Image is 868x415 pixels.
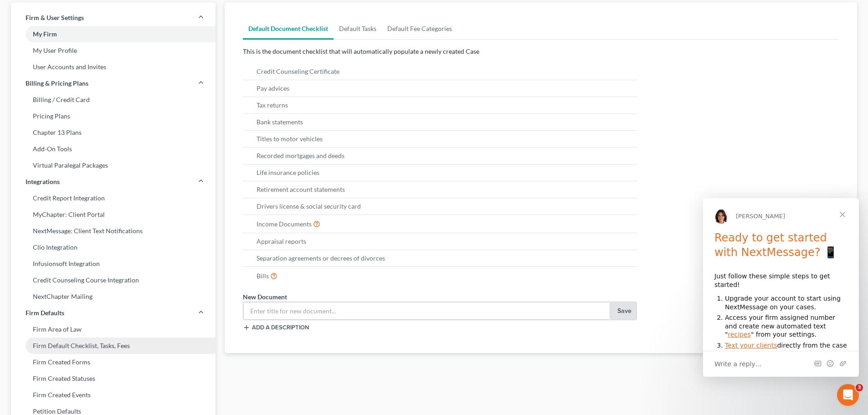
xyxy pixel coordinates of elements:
[26,308,64,318] span: Firm Defaults
[11,321,216,338] a: Firm Area of Law
[11,92,216,108] a: Billing / Credit Card
[837,384,859,406] iframe: Intercom live chat
[26,79,88,88] span: Billing & Pricing Plans
[257,254,385,262] span: Separation agreements or decrees of divorces
[11,239,216,256] a: Clio Integration
[11,124,216,141] a: Chapter 13 Plans
[856,384,863,391] span: 3
[11,387,216,403] a: Firm Created Events
[11,141,216,157] a: Add-On Tools
[11,256,216,272] a: Infusionsoft Integration
[11,108,216,124] a: Pricing Plans
[257,101,288,109] span: Tax returns
[11,190,216,206] a: Credit Report Integration
[257,67,339,75] span: Credit Counseling Certificate
[11,10,216,26] a: Firm & User Settings
[11,75,216,92] a: Billing & Pricing Plans
[11,42,216,59] a: My User Profile
[243,293,287,301] span: New Document
[243,18,334,40] a: Default Document Checklist
[11,370,216,387] a: Firm Created Statuses
[610,302,637,320] button: Save
[11,272,216,288] a: Credit Counseling Course Integration
[257,272,269,280] span: Bills
[257,118,303,126] span: Bank statements
[257,220,312,228] span: Income Documents
[11,305,216,321] a: Firm Defaults
[257,84,289,92] span: Pay advices
[243,47,839,56] p: This is the document checklist that will automatically populate a newly created Case
[11,157,216,174] a: Virtual Paralegal Packages
[382,18,457,40] a: Default Fee Categories
[11,206,216,223] a: MyChapter: Client Portal
[257,135,323,143] span: Titles to motor vehicles
[257,185,345,193] span: Retirement account statements
[26,177,60,186] span: Integrations
[257,237,306,245] span: Appraisal reports
[703,198,859,377] iframe: Intercom live chat message
[11,26,216,42] a: My Firm
[11,354,216,370] a: Firm Created Forms
[334,18,382,40] a: Default Tasks
[257,202,361,210] span: Drivers license & social security card
[243,324,309,331] button: Add a description
[257,169,319,176] span: Life insurance policies
[11,223,216,239] a: NextMessage: Client Text Notifications
[11,174,216,190] a: Integrations
[11,288,216,305] a: NextChapter Mailing
[11,338,216,354] a: Firm Default Checklist, Tasks, Fees
[11,59,216,75] a: User Accounts and Invites
[26,13,84,22] span: Firm & User Settings
[257,152,344,159] span: Recorded mortgages and deeds
[244,302,609,320] input: Enter title for new document...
